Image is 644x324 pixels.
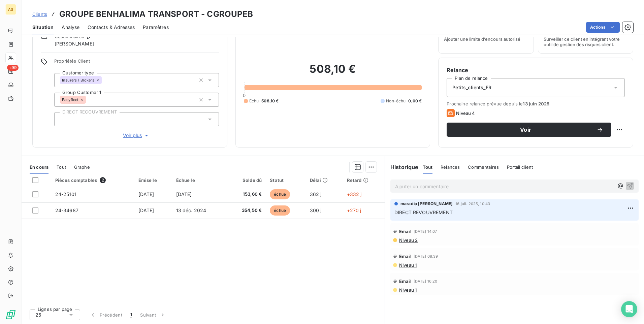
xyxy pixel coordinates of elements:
[414,279,438,283] span: [DATE] 16:20
[408,98,422,104] span: 0,00 €
[62,24,79,31] span: Analyse
[249,98,259,104] span: Échu
[414,254,438,258] span: [DATE] 08:39
[398,262,417,268] span: Niveau 1
[123,132,150,139] span: Voir plus
[136,308,170,322] button: Suivant
[270,177,301,183] div: Statut
[230,191,262,198] span: 153,60 €
[385,163,419,171] h6: Historique
[398,237,418,243] span: Niveau 2
[423,164,433,170] span: Tout
[544,36,627,47] span: Surveiller ce client en intégrant votre outil de gestion des risques client.
[5,4,16,15] div: AS
[261,98,279,104] span: 508,10 €
[32,11,47,18] a: Clients
[447,101,625,106] span: Prochaine relance prévue depuis le
[32,24,54,31] span: Situation
[310,191,322,197] span: 362 j
[399,279,412,284] span: Email
[386,98,406,104] span: Non-échu
[62,78,94,82] span: Insurers / Brokers
[455,202,490,206] span: 16 juil. 2025, 10:43
[55,191,76,197] span: 24-25101
[126,308,136,322] button: 1
[30,164,49,170] span: En cours
[100,177,106,183] span: 2
[243,93,246,98] span: 0
[230,177,262,183] div: Solde dû
[507,164,533,170] span: Portail client
[55,40,94,47] span: [PERSON_NAME]
[35,312,41,318] span: 25
[176,177,222,183] div: Échue le
[270,189,290,199] span: échue
[270,205,290,216] span: échue
[468,164,499,170] span: Commentaires
[7,65,19,71] span: +99
[102,77,107,83] input: Ajouter une valeur
[347,207,361,213] span: +270 j
[347,177,381,183] div: Retard
[62,98,78,102] span: Easyfleet
[394,209,453,215] span: DIRECT REVOUVREMENT
[143,24,169,31] span: Paramètres
[59,8,253,20] h3: GROUPE BENHALIMA TRANSPORT - CGROUPEB
[88,24,135,31] span: Contacts & Adresses
[447,66,625,74] h6: Relance
[310,177,339,183] div: Délai
[54,58,219,68] span: Propriétés Client
[32,11,47,17] span: Clients
[441,164,460,170] span: Relances
[400,201,453,207] span: maradia [PERSON_NAME]
[399,254,412,259] span: Email
[86,308,126,322] button: Précédent
[456,110,475,116] span: Niveau 4
[230,207,262,214] span: 354,50 €
[176,207,206,213] span: 13 déc. 2024
[86,97,91,103] input: Ajouter une valeur
[176,191,192,197] span: [DATE]
[57,164,66,170] span: Tout
[455,127,597,132] span: Voir
[60,116,65,122] input: Ajouter une valeur
[398,287,417,293] span: Niveau 1
[621,301,637,317] div: Open Intercom Messenger
[347,191,362,197] span: +332 j
[444,36,520,42] span: Ajouter une limite d’encours autorisé
[74,164,90,170] span: Graphe
[130,312,132,318] span: 1
[138,177,168,183] div: Émise le
[399,229,412,234] span: Email
[452,84,491,91] span: Petits_clients_FR
[447,123,611,137] button: Voir
[586,22,620,33] button: Actions
[5,309,16,320] img: Logo LeanPay
[523,101,549,106] span: 13 juin 2025
[54,132,219,139] button: Voir plus
[244,62,422,83] h2: 508,10 €
[55,177,130,183] div: Pièces comptables
[138,191,154,197] span: [DATE]
[55,207,78,213] span: 24-34687
[310,207,322,213] span: 300 j
[414,229,437,233] span: [DATE] 14:07
[138,207,154,213] span: [DATE]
